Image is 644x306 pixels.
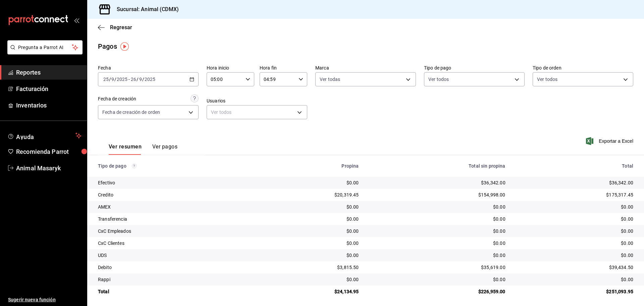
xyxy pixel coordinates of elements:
label: Tipo de pago [424,65,525,70]
div: $39,434.50 [516,264,633,271]
span: Ver todos [428,76,449,83]
span: / [109,77,111,82]
span: Recomienda Parrot [16,147,82,156]
div: $154,998.00 [369,191,505,198]
button: Exportar a Excel [587,137,633,145]
div: Propina [261,163,359,169]
button: Ver pagos [152,143,177,155]
span: / [114,77,116,82]
label: Hora fin [260,65,307,70]
div: $0.00 [369,228,505,234]
span: Ver todos [537,76,557,83]
div: Fecha de creación [98,95,136,102]
div: $0.00 [261,276,359,283]
span: - [128,77,130,82]
div: $3,815.50 [261,264,359,271]
div: $0.00 [516,204,633,210]
div: $0.00 [516,276,633,283]
a: Pregunta a Parrot AI [5,49,83,56]
div: $20,319.45 [261,191,359,198]
span: Reportes [16,68,82,77]
span: Facturación [16,84,82,93]
span: Inventarios [16,101,82,110]
div: $36,342.00 [369,179,505,186]
div: $0.00 [261,179,359,186]
div: $0.00 [261,228,359,234]
input: -- [139,77,142,82]
div: Total sin propina [369,163,505,169]
img: Tooltip marker [120,42,129,51]
div: $0.00 [516,216,633,222]
div: $175,317.45 [516,191,633,198]
div: Tipo de pago [98,163,251,169]
div: Ver todos [207,105,307,119]
div: $0.00 [261,252,359,259]
label: Usuarios [207,98,307,103]
label: Hora inicio [207,65,254,70]
span: / [137,77,139,82]
div: Credito [98,191,251,198]
div: $0.00 [516,252,633,259]
div: AMEX [98,204,251,210]
div: $0.00 [369,204,505,210]
span: Regresar [110,24,132,31]
div: UDS [98,252,251,259]
div: Rappi [98,276,251,283]
div: CxC Empleados [98,228,251,234]
div: $0.00 [516,228,633,234]
button: open_drawer_menu [74,17,79,23]
div: $0.00 [369,276,505,283]
span: Sugerir nueva función [8,296,82,303]
input: -- [103,77,109,82]
div: $24,134.95 [261,288,359,295]
div: Total [98,288,251,295]
div: Transferencia [98,216,251,222]
div: $0.00 [261,216,359,222]
div: $251,093.95 [516,288,633,295]
button: Regresar [98,24,132,31]
input: ---- [144,77,156,82]
div: $226,959.00 [369,288,505,295]
div: CxC Clientes [98,240,251,247]
span: Ayuda [16,132,73,140]
span: Fecha de creación de orden [102,109,160,116]
div: $35,619.00 [369,264,505,271]
button: Pregunta a Parrot AI [7,40,83,54]
span: Ver todas [320,76,340,83]
label: Fecha [98,65,199,70]
div: $0.00 [369,240,505,247]
span: / [142,77,144,82]
div: Total [516,163,633,169]
span: Animal Masaryk [16,164,82,173]
input: -- [111,77,114,82]
button: Ver resumen [109,143,142,155]
div: navigation tabs [109,143,177,155]
h3: Sucursal: Animal (CDMX) [111,5,179,13]
svg: Los pagos realizados con Pay y otras terminales son montos brutos. [132,164,137,168]
span: Pregunta a Parrot AI [18,44,72,51]
input: ---- [116,77,128,82]
label: Marca [315,65,416,70]
div: $0.00 [369,252,505,259]
div: $0.00 [261,240,359,247]
div: $0.00 [261,204,359,210]
label: Tipo de orden [533,65,633,70]
div: $0.00 [516,240,633,247]
div: Debito [98,264,251,271]
input: -- [130,77,137,82]
div: $0.00 [369,216,505,222]
div: Pagos [98,41,117,51]
div: $36,342.00 [516,179,633,186]
div: Efectivo [98,179,251,186]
